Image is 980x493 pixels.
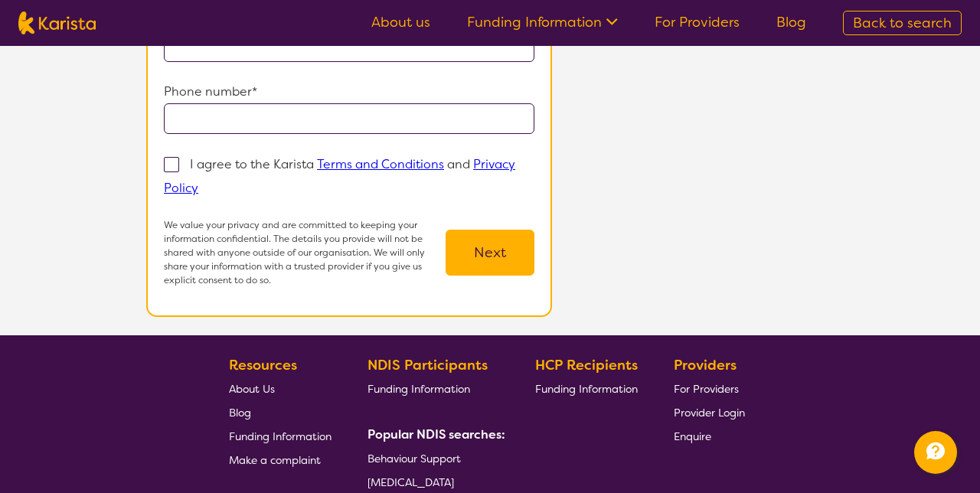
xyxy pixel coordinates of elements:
a: Enquire [674,424,745,448]
span: Make a complaint [229,453,321,467]
a: Make a complaint [229,448,332,472]
b: Providers [674,356,737,374]
b: Resources [229,356,297,374]
a: Blog [229,400,332,424]
a: For Providers [655,13,740,31]
span: Provider Login [674,406,745,420]
p: Phone number* [164,80,534,103]
b: NDIS Participants [367,356,488,374]
img: Karista logo [18,11,96,34]
a: Funding Information [467,13,618,31]
span: For Providers [674,382,739,396]
p: We value your privacy and are committed to keeping your information confidential. The details you... [164,218,446,287]
b: HCP Recipients [535,356,638,374]
a: Funding Information [229,424,332,448]
b: Popular NDIS searches: [367,426,505,442]
span: Enquire [674,429,711,443]
a: Blog [776,13,806,31]
a: Funding Information [535,377,638,400]
a: Provider Login [674,400,745,424]
span: Back to search [853,14,952,32]
a: About us [371,13,430,31]
a: For Providers [674,377,745,400]
button: Channel Menu [914,431,957,474]
span: Blog [229,406,251,420]
span: Funding Information [367,382,470,396]
a: About Us [229,377,332,400]
span: Behaviour Support [367,452,461,465]
a: Terms and Conditions [317,156,444,172]
a: Behaviour Support [367,446,499,470]
a: Back to search [843,11,962,35]
span: About Us [229,382,275,396]
p: I agree to the Karista and [164,156,515,196]
span: [MEDICAL_DATA] [367,475,454,489]
span: Funding Information [229,429,332,443]
button: Next [446,230,534,276]
a: Funding Information [367,377,499,400]
span: Funding Information [535,382,638,396]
